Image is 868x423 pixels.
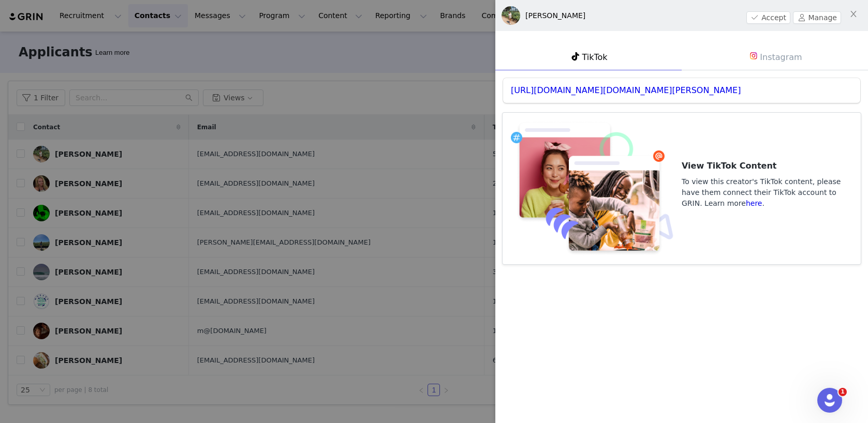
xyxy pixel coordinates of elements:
[495,44,682,70] a: TikTok
[849,10,858,18] i: icon: close
[682,160,852,172] h3: View TikTok Content
[502,6,520,25] img: Cassie Waller
[749,52,758,60] img: instagram.svg
[682,176,852,209] h4: To view this creator's TikTok content, please have them connect their TikTok account to GRIN. Lea...
[817,388,842,413] iframe: Intercom live chat
[511,121,682,256] img: missingcontent.png
[511,85,741,95] a: [URL][DOMAIN_NAME][DOMAIN_NAME][PERSON_NAME]
[746,11,790,24] button: Accept
[746,199,762,207] a: here
[793,11,841,24] button: Manage
[525,10,585,21] div: [PERSON_NAME]
[838,388,847,396] span: 1
[682,43,868,70] a: Instagram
